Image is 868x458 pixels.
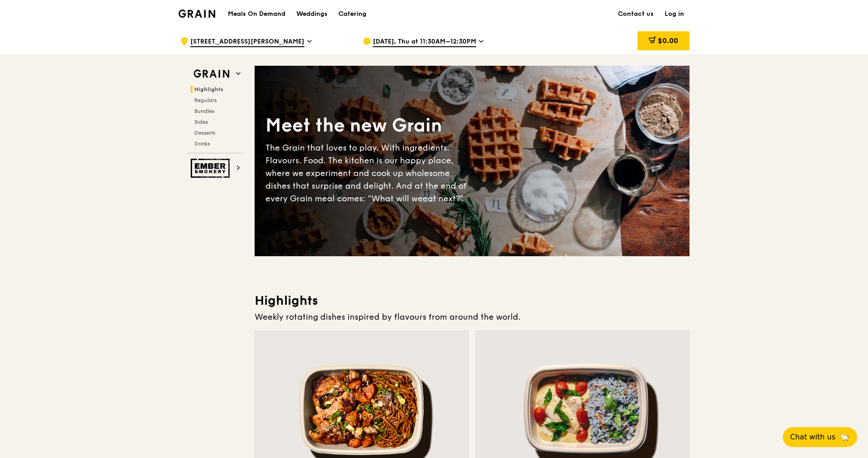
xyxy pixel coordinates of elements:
span: Chat with us [790,432,835,443]
img: Ember Smokery web logo [191,159,232,178]
span: eat next?” [423,194,463,204]
button: Chat with us🦙 [783,427,857,447]
span: 🦙 [839,432,850,443]
img: Grain web logo [191,66,232,82]
span: Drinks [194,141,210,147]
span: Sides [194,119,208,125]
span: Regulars [194,97,217,103]
span: Highlights [194,86,223,93]
div: Catering [338,0,366,28]
a: Contact us [612,0,659,28]
div: Meet the new Grain [265,113,472,138]
span: [DATE], Thu at 11:30AM–12:30PM [373,37,476,47]
div: Weddings [296,0,328,28]
h1: Meals On Demand [228,10,285,19]
div: Weekly rotating dishes inspired by flavours from around the world. [255,311,690,323]
span: [STREET_ADDRESS][PERSON_NAME] [190,37,304,47]
span: Bundles [194,108,214,114]
span: Desserts [194,130,215,136]
a: Catering [333,0,372,28]
img: Grain [178,10,215,18]
a: Log in [659,0,690,28]
div: The Grain that loves to play. With ingredients. Flavours. Food. The kitchen is our happy place, w... [265,141,472,205]
a: Weddings [291,0,333,28]
span: $0.00 [658,36,678,45]
h3: Highlights [255,292,690,309]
